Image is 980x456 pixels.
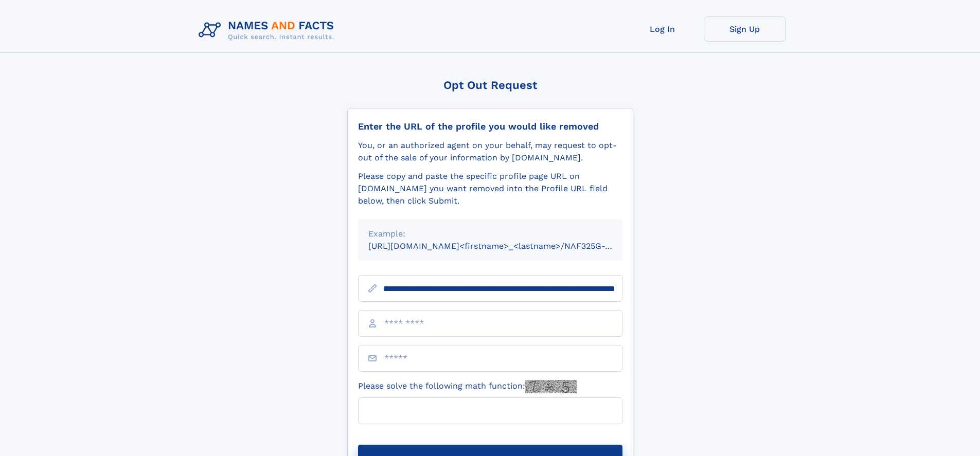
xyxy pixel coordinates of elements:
[358,139,622,164] div: You, or an authorized agent on your behalf, may request to opt-out of the sale of your informatio...
[368,241,642,251] small: [URL][DOMAIN_NAME]<firstname>_<lastname>/NAF325G-xxxxxxxx
[358,121,622,132] div: Enter the URL of the profile you would like removed
[358,170,622,207] div: Please copy and paste the specific profile page URL on [DOMAIN_NAME] you want removed into the Pr...
[358,380,577,393] label: Please solve the following math function:
[704,16,786,42] a: Sign Up
[621,16,704,42] a: Log In
[347,79,633,92] div: Opt Out Request
[194,16,343,44] img: Logo Names and Facts
[368,228,612,240] div: Example:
